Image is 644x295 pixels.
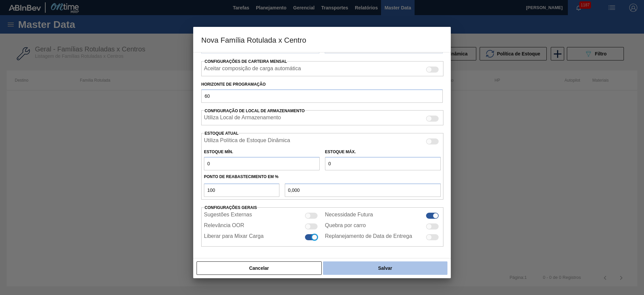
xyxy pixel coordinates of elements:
label: Replanejamento de Data de Entrega [325,233,412,241]
button: Cancelar [197,261,322,275]
label: Ponto de Reabastecimento em % [204,174,278,179]
label: Estoque Mín. [204,150,233,154]
label: Estoque Máx. [325,150,356,154]
label: Sugestões Externas [204,212,252,220]
button: Salvar [323,261,447,275]
label: Liberar para Mixar Carga [204,233,264,241]
span: Configuração de Local de Armazenamento [205,109,305,113]
label: Relevância OOR [204,222,244,230]
span: Configurações de Carteira Mensal [205,59,287,64]
label: Quebra por carro [325,222,366,230]
label: Quando ativada, o sistema irá exibir os estoques de diferentes locais de armazenamento. [204,115,281,123]
h3: Nova Família Rotulada x Centro [193,27,451,52]
label: Aceitar composição de carga automática [204,66,301,74]
label: Estoque Atual [205,131,238,136]
label: Necessidade Futura [325,212,373,220]
span: Configurações Gerais [205,205,257,210]
label: Horizonte de Programação [201,80,443,89]
label: Quando ativada, o sistema irá usar os estoques usando a Política de Estoque Dinâmica. [204,137,290,145]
